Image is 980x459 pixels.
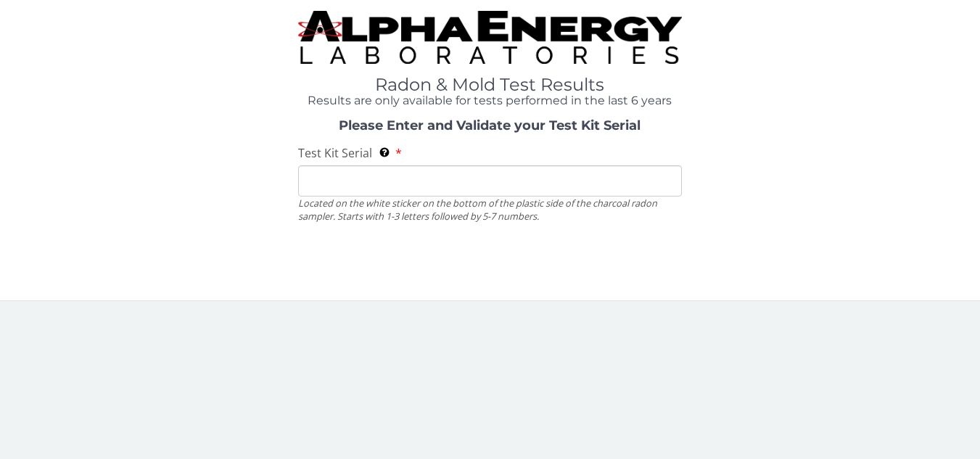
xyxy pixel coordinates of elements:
img: TightCrop.jpg [298,11,681,64]
span: Test Kit Serial [298,145,372,161]
h1: Radon & Mold Test Results [298,75,681,94]
h4: Results are only available for tests performed in the last 6 years [298,94,681,107]
div: Located on the white sticker on the bottom of the plastic side of the charcoal radon sampler. Sta... [298,197,681,223]
strong: Please Enter and Validate your Test Kit Serial [339,117,641,133]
